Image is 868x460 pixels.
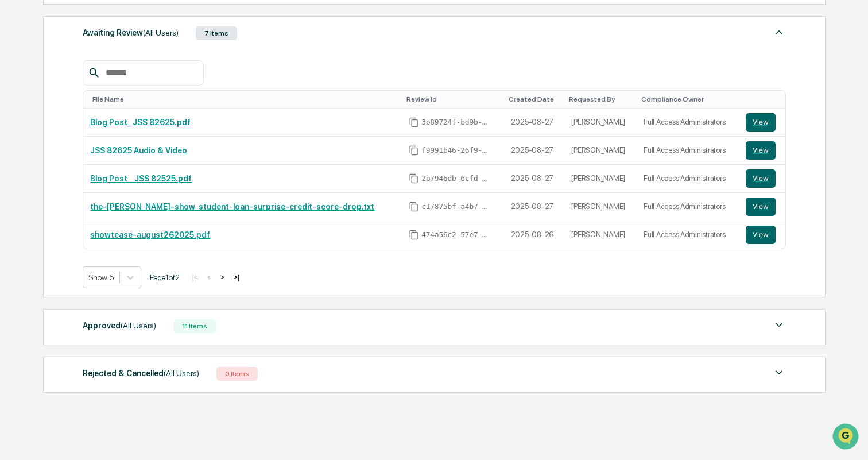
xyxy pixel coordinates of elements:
a: View [746,226,778,244]
img: caret [772,25,786,39]
div: 🗄️ [83,146,92,155]
td: 2025-08-27 [504,193,565,221]
span: Data Lookup [23,167,72,178]
span: Copy Id [409,202,419,212]
span: Copy Id [409,230,419,240]
span: (All Users) [121,321,156,330]
span: Pylon [114,195,139,203]
span: (All Users) [164,369,199,378]
td: Full Access Administrators [637,165,739,193]
a: View [746,141,778,160]
button: View [746,226,776,244]
td: [PERSON_NAME] [564,193,637,221]
iframe: Open customer support [831,422,862,453]
div: 🔎 [11,168,21,177]
a: Blog Post_ JSS 82625.pdf [90,118,191,127]
a: 🗄️Attestations [79,140,147,161]
div: We're available if you need us! [39,99,145,109]
span: Attestations [95,145,142,156]
td: Full Access Administrators [637,137,739,165]
td: [PERSON_NAME] [564,137,637,165]
div: Rejected & Cancelled [83,366,199,381]
a: View [746,169,778,188]
a: 🔎Data Lookup [7,162,77,183]
a: Blog Post _ JSS 82525.pdf [90,174,192,183]
div: 0 Items [216,367,258,381]
a: showtease-august262025.pdf [90,230,210,239]
td: [PERSON_NAME] [564,221,637,249]
span: Copy Id [409,117,419,127]
button: Start new chat [195,91,209,105]
a: Powered byPylon [81,194,139,203]
td: Full Access Administrators [637,193,739,221]
button: < [204,272,215,282]
td: [PERSON_NAME] [564,109,637,137]
div: Toggle SortBy [748,95,781,103]
td: 2025-08-27 [504,109,565,137]
a: View [746,198,778,216]
div: 11 Items [173,319,216,333]
td: [PERSON_NAME] [564,165,637,193]
a: the-[PERSON_NAME]-show_student-loan-surprise-credit-score-drop.txt [90,202,374,211]
td: 2025-08-27 [504,137,565,165]
td: 2025-08-27 [504,165,565,193]
span: Page 1 of 2 [150,273,180,282]
button: View [746,141,776,160]
span: Copy Id [409,173,419,184]
img: caret [772,366,786,380]
img: 1746055101610-c473b297-6a78-478c-a979-82029cc54cd1 [11,88,32,109]
a: View [746,113,778,132]
span: 2b7946db-6cfd-4506-bc1a-6e1822eb2a58 [421,174,490,183]
span: Preclearance [23,145,74,156]
div: Toggle SortBy [509,95,560,103]
span: (All Users) [143,28,179,37]
div: Toggle SortBy [569,95,632,103]
button: View [746,169,776,188]
span: 474a56c2-57e7-4907-b0ae-56ba997a52ed [421,230,490,239]
p: How can we help? [11,24,209,42]
td: Full Access Administrators [637,221,739,249]
button: > [216,272,228,282]
button: View [746,113,776,132]
div: Toggle SortBy [92,95,397,103]
div: 🖐️ [11,146,21,155]
span: Copy Id [409,145,419,156]
div: Start new chat [39,88,188,99]
div: Toggle SortBy [641,95,734,103]
div: Approved [83,318,156,333]
div: 7 Items [196,26,237,40]
button: |< [188,272,201,282]
div: Awaiting Review [83,25,179,40]
button: View [746,198,776,216]
button: >| [230,272,243,282]
span: c17875bf-a4b7-44c7-a17c-49ec451c6e40 [421,202,490,211]
a: 🖐️Preclearance [7,140,79,161]
img: caret [772,318,786,332]
div: Toggle SortBy [406,95,499,103]
input: Clear [30,52,189,64]
span: 3b89724f-bd9b-4c10-9c95-11eebf94cb5f [421,118,490,127]
a: JSS 82625 Audio & Video [90,146,187,155]
span: f9991b46-26f9-4408-9123-c4871407fa95 [421,146,490,155]
td: Full Access Administrators [637,109,739,137]
td: 2025-08-26 [504,221,565,249]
